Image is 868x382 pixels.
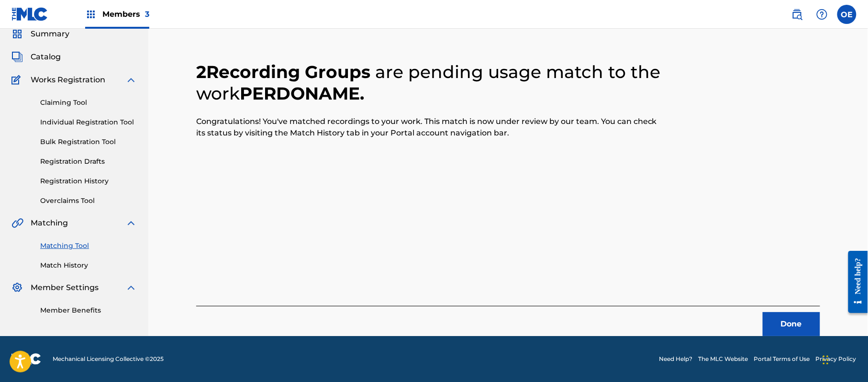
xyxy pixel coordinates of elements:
img: Top Rightsholders [85,9,97,20]
img: Works Registration [11,74,24,86]
iframe: Chat Widget [820,336,868,382]
div: User Menu [837,5,857,24]
a: Member Benefits [40,305,137,315]
a: CatalogCatalog [11,51,61,63]
a: Public Search [788,5,807,24]
img: Member Settings [11,282,23,293]
span: Members [102,9,149,20]
a: Registration History [40,176,137,186]
p: Congratulations! You've matched recordings to your work. This match is now under review by our te... [196,116,664,139]
img: help [816,9,828,20]
span: Summary [31,28,69,40]
span: 3 [145,10,149,19]
a: Matching Tool [40,241,137,251]
span: Catalog [31,51,61,63]
div: Help [812,5,832,24]
a: Bulk Registration Tool [40,137,137,147]
a: Portal Terms of Use [754,355,810,363]
img: expand [125,74,137,86]
span: Matching [31,217,68,229]
button: Done [763,312,820,336]
a: Match History [40,260,137,270]
img: logo [11,353,41,365]
a: SummarySummary [11,28,69,40]
img: expand [125,217,137,229]
span: Works Registration [31,74,105,86]
img: search [791,9,803,20]
img: Catalog [11,51,23,63]
img: Summary [11,28,23,40]
iframe: Resource Center [841,244,868,321]
a: Registration Drafts [40,157,137,167]
a: Individual Registration Tool [40,117,137,127]
img: Matching [11,217,23,229]
div: Drag [823,346,829,374]
a: Overclaims Tool [40,196,137,206]
a: Privacy Policy [816,355,857,363]
a: Claiming Tool [40,98,137,108]
span: Member Settings [31,282,99,293]
img: MLC Logo [11,7,48,21]
span: Mechanical Licensing Collective © 2025 [53,355,164,363]
h2: 2 Recording Groups PERDONAME . [196,61,664,104]
a: The MLC Website [699,355,748,363]
span: are pending usage match to the work [196,61,660,104]
a: Need Help? [659,355,693,363]
img: expand [125,282,137,293]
